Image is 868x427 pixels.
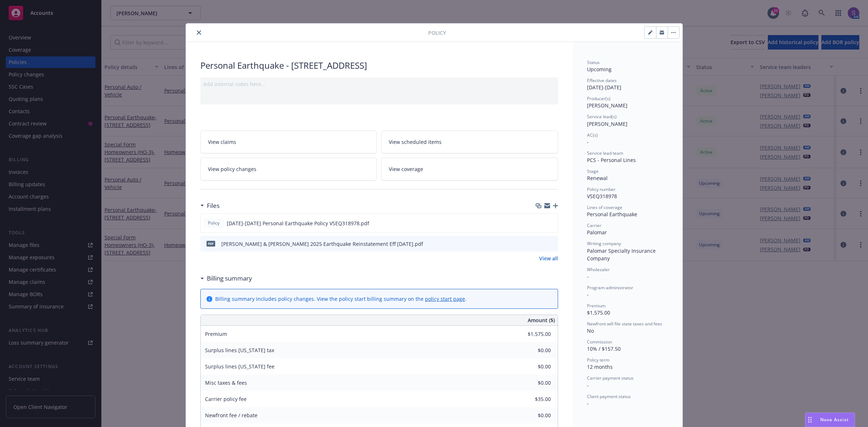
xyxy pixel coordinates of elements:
[508,410,555,421] input: 0.00
[587,95,610,102] span: Producer(s)
[381,131,558,153] a: View scheduled items
[587,247,657,262] span: Palomar Specialty Insurance Company
[508,329,555,340] input: 0.00
[805,413,855,427] button: Nova Assist
[205,379,247,386] span: Misc taxes & fees
[587,77,617,84] span: Effective dates
[587,114,617,120] span: Service lead(s)
[205,330,227,337] span: Premium
[207,220,221,226] span: Policy
[208,138,236,146] span: View claims
[587,363,613,370] span: 12 months
[587,393,631,400] span: Client payment status
[587,157,636,163] span: PCS - Personal Lines
[587,345,621,352] span: 10% / $157.50
[587,204,622,210] span: Lines of coverage
[587,150,623,156] span: Service lead team
[587,193,617,200] span: VSEQ318978
[508,345,555,356] input: 0.00
[528,316,555,324] span: Amount ($)
[537,240,543,248] button: download file
[587,309,610,316] span: $1,575.00
[205,412,258,419] span: Newfront fee / rebate
[428,29,446,37] span: Policy
[508,361,555,372] input: 0.00
[221,240,423,248] div: [PERSON_NAME] & [PERSON_NAME] 2025 Earthquake Reinstatement Eff [DATE].pdf
[207,241,215,246] span: pdf
[587,357,609,363] span: Policy term
[587,240,621,247] span: Writing company
[200,201,220,210] div: Files
[389,138,442,146] span: View scheduled items
[587,266,610,273] span: Wholesaler
[587,120,627,127] span: [PERSON_NAME]
[587,273,589,280] span: -
[207,201,220,210] h3: Files
[587,59,600,65] span: Status
[587,327,594,334] span: No
[587,375,634,381] span: Carrier payment status
[587,229,607,236] span: Palomar
[539,255,558,262] a: View all
[587,303,605,309] span: Premium
[200,131,377,153] a: View claims
[587,77,668,91] div: [DATE] - [DATE]
[587,168,599,174] span: Stage
[537,219,542,227] button: download file
[587,138,589,145] span: -
[205,396,247,402] span: Carrier policy fee
[587,382,589,389] span: -
[203,80,555,88] div: Add internal notes here...
[200,274,252,283] div: Billing summary
[587,321,662,327] span: Newfront will file state taxes and fees
[805,413,814,427] div: Drag to move
[205,363,275,370] span: Surplus lines [US_STATE] fee
[587,222,601,229] span: Carrier
[215,295,467,303] div: Billing summary includes policy changes. View the policy start billing summary on the .
[820,417,849,423] span: Nova Assist
[381,158,558,180] a: View coverage
[587,211,637,218] span: Personal Earthquake
[587,66,612,73] span: Upcoming
[549,240,555,248] button: preview file
[207,274,252,283] h3: Billing summary
[587,102,627,109] span: [PERSON_NAME]
[425,295,465,302] a: policy start page
[208,165,256,173] span: View policy changes
[508,394,555,405] input: 0.00
[195,28,203,37] button: close
[200,158,377,180] a: View policy changes
[587,132,598,138] span: AC(s)
[508,377,555,388] input: 0.00
[227,219,369,227] span: [DATE]-[DATE] Personal Earthquake Policy VSEQ318978.pdf
[587,291,589,298] span: -
[205,347,274,354] span: Surplus lines [US_STATE] tax
[587,400,589,407] span: -
[587,186,616,192] span: Policy number
[389,165,423,173] span: View coverage
[587,175,608,182] span: Renewal
[587,285,633,291] span: Program administrator
[200,59,558,72] div: Personal Earthquake - [STREET_ADDRESS]
[587,339,612,345] span: Commission
[548,219,555,227] button: preview file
